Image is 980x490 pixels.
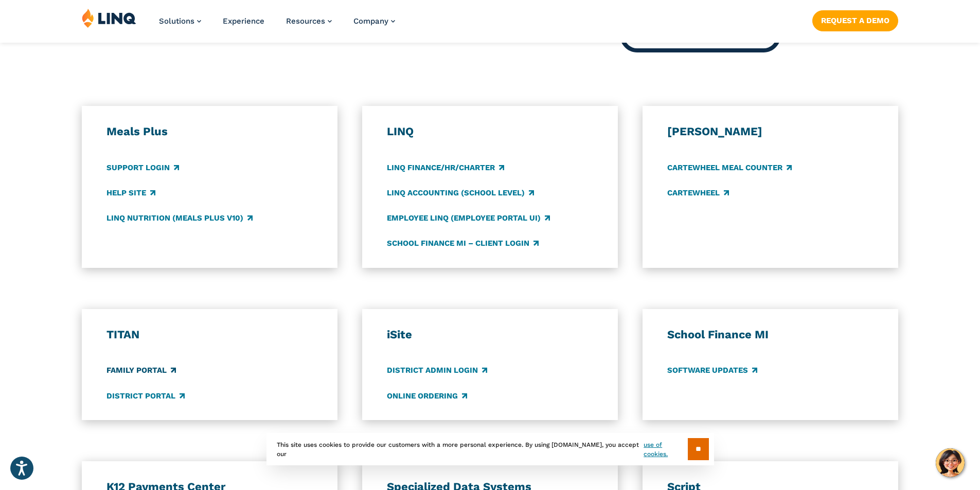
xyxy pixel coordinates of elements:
[106,124,313,139] h3: Meals Plus
[106,365,176,376] a: Family Portal
[667,124,874,139] h3: [PERSON_NAME]
[223,16,264,26] a: Experience
[387,365,487,376] a: District Admin Login
[936,448,965,477] button: Hello, have a question? Let’s chat.
[286,16,325,26] span: Resources
[106,390,185,402] a: District Portal
[667,365,757,376] a: Software Updates
[667,162,792,173] a: CARTEWHEEL Meal Counter
[667,328,874,342] h3: School Finance MI
[106,212,253,224] a: LINQ Nutrition (Meals Plus v10)
[286,16,332,26] a: Resources
[353,16,395,26] a: Company
[387,238,539,249] a: School Finance MI – Client Login
[159,16,201,26] a: Solutions
[812,10,898,31] a: Request a Demo
[353,16,388,26] span: Company
[644,440,687,459] a: use of cookies.
[387,124,594,139] h3: LINQ
[106,328,313,342] h3: TITAN
[387,212,550,224] a: Employee LINQ (Employee Portal UI)
[387,187,534,198] a: LINQ Accounting (school level)
[159,8,395,42] nav: Primary Navigation
[106,162,179,173] a: Support Login
[387,390,467,402] a: Online Ordering
[159,16,194,26] span: Solutions
[106,187,155,198] a: Help Site
[387,162,504,173] a: LINQ Finance/HR/Charter
[82,8,136,28] img: LINQ | K‑12 Software
[387,328,594,342] h3: iSite
[667,187,729,198] a: CARTEWHEEL
[266,433,714,465] div: This site uses cookies to provide our customers with a more personal experience. By using [DOMAIN...
[812,8,898,31] nav: Button Navigation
